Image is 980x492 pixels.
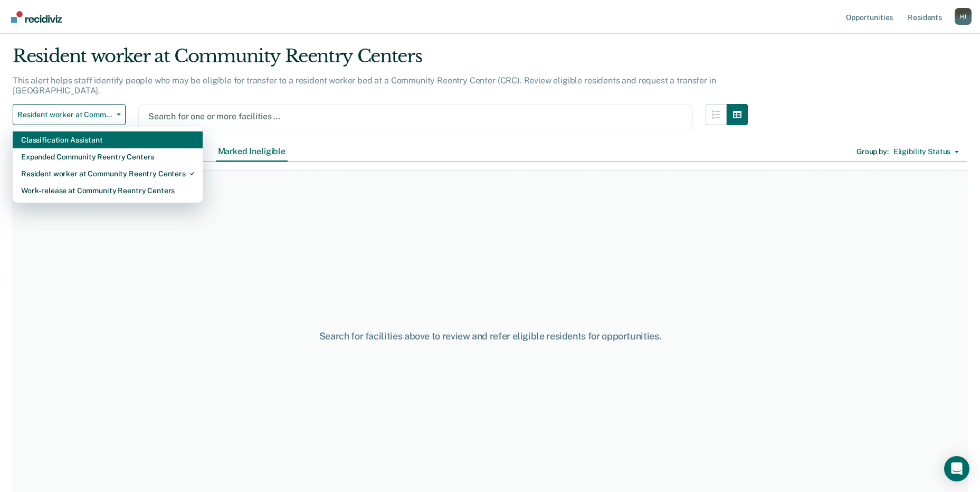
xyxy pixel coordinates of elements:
[216,142,288,162] div: Marked Ineligible
[11,11,62,23] img: Recidiviz
[21,131,194,148] div: Classification Assistant
[944,456,969,481] div: Open Intercom Messenger
[857,147,889,156] div: Group by :
[252,330,729,342] div: Search for facilities above to review and refer eligible residents for opportunities.
[955,8,972,25] div: H J
[17,110,112,119] span: Resident worker at Community Reentry Centers
[13,104,126,125] button: Resident worker at Community Reentry Centers
[21,165,194,182] div: Resident worker at Community Reentry Centers
[21,148,194,165] div: Expanded Community Reentry Centers
[955,8,972,25] button: Profile dropdown button
[889,144,964,160] button: Eligibility Status
[893,147,950,156] div: Eligibility Status
[21,182,194,199] div: Work-release at Community Reentry Centers
[13,75,716,96] p: This alert helps staff identify people who may be eligible for transfer to a resident worker bed ...
[13,45,748,75] div: Resident worker at Community Reentry Centers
